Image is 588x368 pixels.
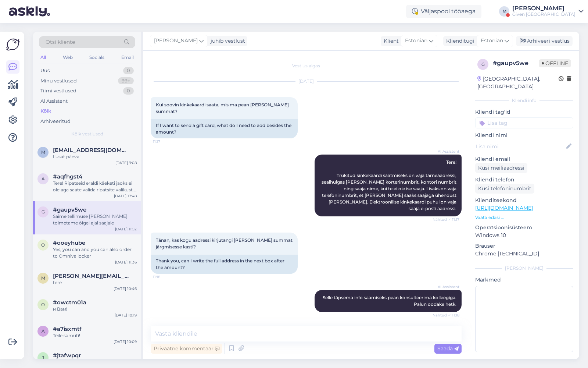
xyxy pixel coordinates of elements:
[53,306,137,312] div: и Вам!
[475,108,573,116] p: Kliendi tag'id
[115,160,137,166] div: [DATE] 9:08
[475,205,533,211] a: [URL][DOMAIN_NAME]
[475,250,573,258] p: Chrome [TECHNICAL_ID]
[151,255,298,274] div: Thank you, can I write the full address in the next box after the amount?
[475,163,527,173] div: Küsi meiliaadressi
[53,246,137,259] div: Yes, you can and you can also order to Omniva locker
[39,53,47,62] div: All
[53,206,86,213] span: #gaupv5we
[476,142,565,151] input: Lisa nimi
[406,5,481,18] div: Väljaspool tööaega
[53,332,137,339] div: Teile samuti!
[40,107,51,115] div: Kõik
[61,53,74,62] div: Web
[437,345,459,352] span: Saada
[208,37,245,45] div: juhib vestlust
[475,197,573,204] p: Klienditeekond
[475,265,573,272] div: [PERSON_NAME]
[475,224,573,231] p: Operatsioonisüsteem
[42,328,45,334] span: a
[114,339,137,344] div: [DATE] 10:09
[53,240,85,246] span: #ooeyhube
[123,87,134,95] div: 0
[42,176,45,181] span: a
[40,98,68,105] div: AI Assistent
[53,147,129,153] span: monikaheinsalu20@gmail.com
[323,295,458,307] span: Selle täpsema info saamiseks pean konsulteerima kolleegiga. Palun oodake hetk.
[115,226,137,232] div: [DATE] 11:52
[512,6,584,17] a: [PERSON_NAME]Given [GEOGRAPHIC_DATA]
[41,275,45,281] span: m
[481,37,503,45] span: Estonian
[516,36,573,46] div: Arhiveeri vestlus
[475,242,573,250] p: Brauser
[41,149,45,155] span: m
[53,153,137,160] div: Ilusat päeva!
[41,302,45,307] span: o
[40,87,76,95] div: Tiimi vestlused
[6,38,20,52] img: Askly Logo
[46,38,75,46] span: Otsi kliente
[53,326,82,332] span: #a7isxmtf
[53,173,82,180] span: #aqfhgst4
[40,77,77,85] div: Minu vestlused
[475,176,573,184] p: Kliendi telefon
[153,139,180,144] span: 11:17
[432,284,459,290] span: AI Assistent
[512,6,576,11] div: [PERSON_NAME]
[115,259,137,265] div: [DATE] 11:36
[156,102,290,114] span: Kui soovin kinkekaardi saata, mis ma pean [PERSON_NAME] summat?
[118,77,134,85] div: 99+
[539,59,571,67] span: Offline
[475,184,534,194] div: Küsi telefoninumbrit
[53,299,86,306] span: #owctm01a
[493,59,539,68] div: # gaupv5we
[443,37,474,45] div: Klienditugi
[151,63,462,69] div: Vestlus algas
[40,67,50,74] div: Uus
[42,355,44,360] span: j
[40,118,71,125] div: Arhiveeritud
[477,75,559,91] div: [GEOGRAPHIC_DATA], [GEOGRAPHIC_DATA]
[53,213,137,226] div: Saime tellimuse [PERSON_NAME] toimetame õigel ajal saajale
[120,53,135,62] div: Email
[475,214,573,221] p: Vaata edasi ...
[53,352,81,359] span: #jtafwpqr
[88,53,106,62] div: Socials
[53,279,137,286] div: tere
[499,6,509,17] div: M
[475,131,573,139] p: Kliendi nimi
[475,97,573,104] div: Kliendi info
[41,242,45,248] span: o
[475,276,573,284] p: Märkmed
[53,273,129,279] span: margot.kadak@given.ee
[381,37,399,45] div: Klient
[42,209,45,215] span: g
[475,231,573,239] p: Windows 10
[153,274,180,280] span: 11:18
[151,78,462,85] div: [DATE]
[123,67,134,74] div: 0
[114,193,137,199] div: [DATE] 17:48
[432,312,459,318] span: Nähtud ✓ 11:18
[53,180,137,193] div: Tere! Ripatseid eraldi käeketi jaoks ei ole aga saate valida ripatsite valikust. [URL][DOMAIN_NAME]
[53,359,137,365] div: И вам
[71,131,103,137] span: Kõik vestlused
[114,286,137,291] div: [DATE] 10:46
[432,217,459,222] span: Nähtud ✓ 11:17
[154,37,198,45] span: [PERSON_NAME]
[475,117,573,128] input: Lisa tag
[432,149,459,154] span: AI Assistent
[512,11,576,17] div: Given [GEOGRAPHIC_DATA]
[115,312,137,318] div: [DATE] 10:19
[481,61,485,67] span: g
[151,344,222,354] div: Privaatne kommentaar
[475,155,573,163] p: Kliendi email
[151,119,298,138] div: If I want to send a gift card, what do I need to add besides the amount?
[156,237,294,250] span: Tänan, kas kogu aadressi kirjutangi [PERSON_NAME] summat järgmisesse kasti?
[405,37,427,45] span: Estonian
